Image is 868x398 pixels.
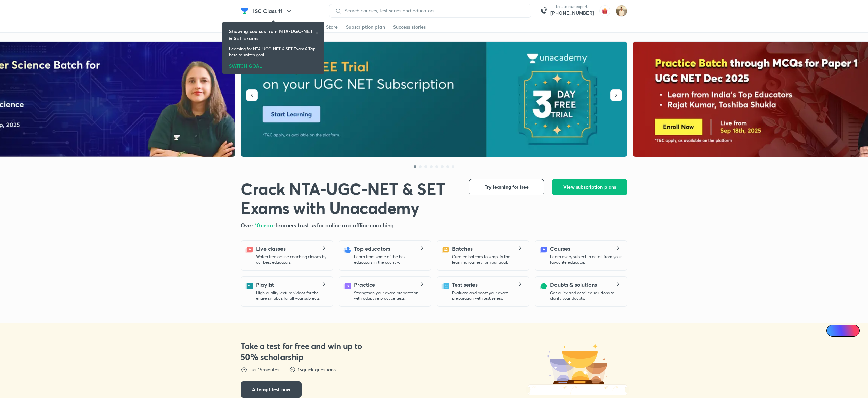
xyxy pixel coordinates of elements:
p: 15 quick questions [298,366,336,373]
h5: Test series [452,281,478,289]
img: dst-trophy [545,343,610,384]
a: [PHONE_NUMBER] [550,10,594,16]
p: Strengthen your exam preparation with adaptive practice tests. [354,290,425,301]
h5: Batches [452,245,472,253]
a: Subscription plan [346,21,385,32]
img: avatar [599,5,610,16]
button: View subscription plans [552,179,627,195]
div: Store [326,23,338,30]
p: Curated batches to simplify the learning journey for your goal. [452,254,524,265]
img: Icon [831,328,836,333]
span: learners trust us for online and offline coaching [276,221,394,229]
button: ISC Class 11 [249,4,297,18]
p: Get quick and detailed solutions to clarify your doubts. [550,290,622,301]
img: call-us [537,4,550,18]
h3: Take a test for free and win up to 50% scholarship [241,341,368,362]
p: Watch free online coaching classes by our best educators. [256,254,327,265]
span: Try learning for free [485,184,529,190]
h5: Live classes [256,245,286,253]
button: Attempt test now [241,381,302,398]
span: View subscription plans [563,184,616,190]
h5: Top educators [354,245,390,253]
h1: Crack NTA-UGC-NET & SET Exams with Unacademy [241,179,458,217]
p: Just 15 minutes [249,366,279,373]
img: Chandrakant Deshmukh [616,5,627,17]
p: Talk to our experts [550,4,594,10]
h5: Practice [354,281,375,289]
div: Success stories [393,23,426,30]
input: Search courses, test series and educators [342,8,526,13]
span: Ai Doubts [838,328,856,333]
img: dst-points [289,366,296,373]
h5: Courses [550,245,570,253]
a: Success stories [393,21,426,32]
p: Learn from some of the best educators in the country. [354,254,425,265]
button: Try learning for free [469,179,544,195]
img: dst-points [241,366,247,373]
div: SWITCH GOAL [229,61,318,68]
div: Subscription plan [346,23,385,30]
a: Store [326,21,338,32]
span: Attempt test now [252,386,290,393]
p: Evaluate and boost your exam preparation with test series. [452,290,524,301]
p: Learning for NTA-UGC-NET & SET Exams? Tap here to switch goal [229,46,318,58]
p: Learn every subject in detail from your favourite educator. [550,254,622,265]
h5: Doubts & solutions [550,281,597,289]
span: 10 crore [255,221,276,229]
span: Over [241,221,255,229]
p: High quality lecture videos for the entire syllabus for all your subjects. [256,290,327,301]
img: Company Logo [241,7,249,15]
a: Ai Doubts [826,325,860,337]
h5: Playlist [256,281,274,289]
h6: Showing courses from NTA-UGC-NET & SET Exams [229,28,315,42]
